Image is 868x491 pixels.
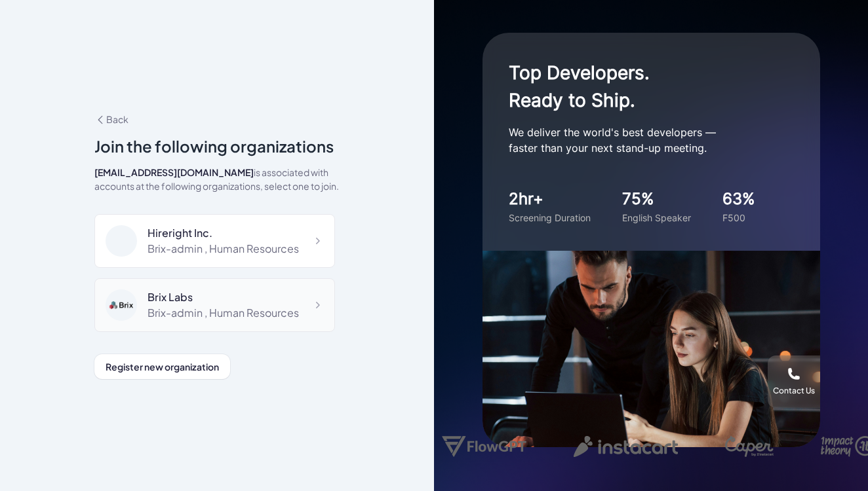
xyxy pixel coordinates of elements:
[622,211,691,225] div: English Speaker
[509,211,591,225] div: Screening Duration
[94,113,128,125] span: Back
[148,305,299,321] div: Brix-admin , Human Resources
[94,354,230,379] button: Register new organization
[94,166,254,178] span: [EMAIL_ADDRESS][DOMAIN_NAME]
[768,355,820,408] button: Contact Us
[773,386,815,396] div: Contact Us
[148,289,299,305] div: Brix Labs
[509,59,771,114] h1: Top Developers. Ready to Ship.
[106,289,137,321] img: ca4ce923a5ef4cf58f82eef62365ed0e.png
[622,187,691,211] div: 75%
[509,187,591,211] div: 2hr+
[94,166,339,192] span: is associated with accounts at the following organizations, select one to join.
[148,225,299,241] div: Hireright Inc.
[148,241,299,257] div: Brix-admin , Human Resources
[509,124,771,156] p: We deliver the world's best developers — faster than your next stand-up meeting.
[722,211,755,225] div: F500
[106,361,219,373] span: Register new organization
[94,134,340,158] div: Join the following organizations
[722,187,755,211] div: 63%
